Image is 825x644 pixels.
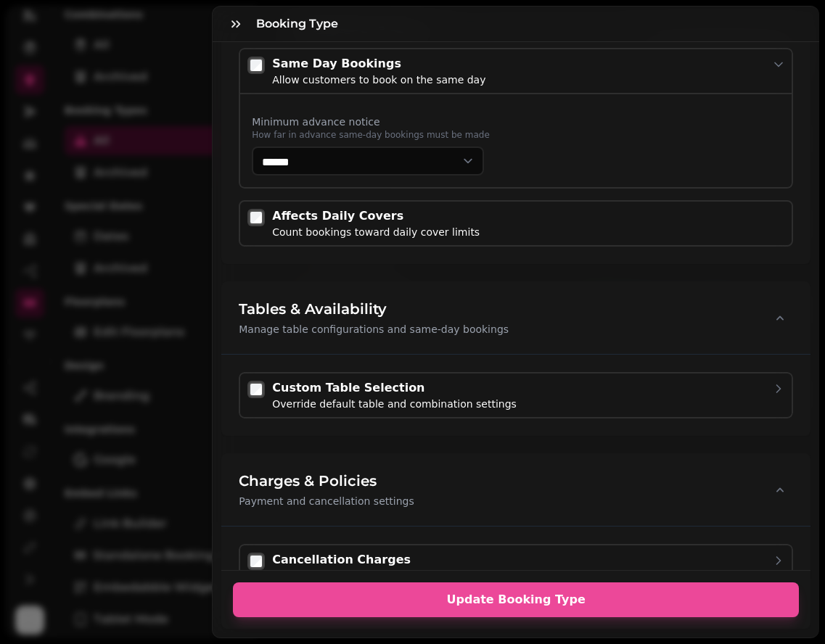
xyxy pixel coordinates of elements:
[252,129,780,141] p: How far in advance same-day bookings must be made
[239,471,414,491] h3: Charges & Policies
[272,207,480,225] div: Affects Daily Covers
[233,582,799,617] button: Update Booking Type
[239,299,509,319] h3: Tables & Availability
[239,322,509,337] p: Manage table configurations and same-day bookings
[250,594,781,606] span: Update Booking Type
[272,73,485,87] div: Allow customers to book on the same day
[272,397,517,411] div: Override default table and combination settings
[272,551,467,569] div: Cancellation Charges
[272,569,467,583] div: Apply charges when customers cancel
[252,115,780,129] label: Minimum advance notice
[256,15,344,33] h3: Booking Type
[272,379,517,397] div: Custom Table Selection
[272,55,485,73] div: Same Day Bookings
[239,494,414,508] p: Payment and cancellation settings
[272,225,480,239] div: Count bookings toward daily cover limits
